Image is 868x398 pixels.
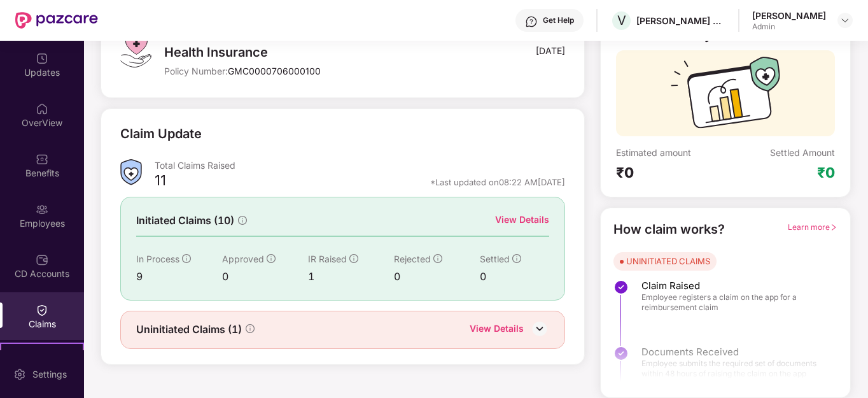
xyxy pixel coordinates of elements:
[480,269,549,285] div: 0
[770,146,835,159] div: Settled Amount
[164,65,431,77] div: Policy Number:
[512,254,521,263] span: info-circle
[29,368,71,381] div: Settings
[308,269,394,285] div: 1
[641,292,825,313] span: Employee registers a claim on the app for a reimbursement claim
[349,254,358,263] span: info-circle
[36,153,48,166] img: svg+xml;base64,PHN2ZyBpZD0iQmVuZWZpdHMiIHhtbG5zPSJodHRwOi8vd3d3LnczLm9yZy8yMDAwL3N2ZyIgd2lkdGg9Ij...
[222,253,264,264] span: Approved
[36,253,48,266] img: svg+xml;base64,PHN2ZyBpZD0iQ0RfQWNjb3VudHMiIGRhdGEtbmFtZT0iQ0QgQWNjb3VudHMiIHhtbG5zPSJodHRwOi8vd3...
[626,255,710,267] div: UNINITIATED CLAIMS
[36,304,48,316] img: svg+xml;base64,PHN2ZyBpZD0iQ2xhaW0iIHhtbG5zPSJodHRwOi8vd3d3LnczLm9yZy8yMDAwL3N2ZyIgd2lkdGg9IjIwIi...
[543,15,574,25] div: Get Help
[155,171,166,193] div: 11
[470,322,524,338] div: View Details
[788,222,837,232] span: Learn more
[840,15,850,25] img: svg+xml;base64,PHN2ZyBpZD0iRHJvcGRvd24tMzJ4MzIiIHhtbG5zPSJodHRwOi8vd3d3LnczLm9yZy8yMDAwL3N2ZyIgd2...
[13,368,26,381] img: svg+xml;base64,PHN2ZyBpZD0iU2V0dGluZy0yMHgyMCIgeG1sbnM9Imh0dHA6Ly93d3cudzMub3JnLzIwMDAvc3ZnIiB3aW...
[228,66,321,76] span: GMC0000706000100
[671,57,780,136] img: svg+xml;base64,PHN2ZyB3aWR0aD0iMTcyIiBoZWlnaHQ9IjExMyIgdmlld0JveD0iMCAwIDE3MiAxMTMiIGZpbGw9Im5vbm...
[495,213,549,227] div: View Details
[817,164,835,181] div: ₹0
[120,124,202,144] div: Claim Update
[120,27,151,68] img: svg+xml;base64,PHN2ZyB4bWxucz0iaHR0cDovL3d3dy53My5vcmcvMjAwMC9zdmciIHdpZHRoPSI0OS4zMiIgaGVpZ2h0PS...
[36,103,48,115] img: svg+xml;base64,PHN2ZyBpZD0iSG9tZSIgeG1sbnM9Imh0dHA6Ly93d3cudzMub3JnLzIwMDAvc3ZnIiB3aWR0aD0iMjAiIG...
[136,253,179,264] span: In Process
[636,15,725,27] div: [PERSON_NAME] ESTATES DEVELOPERS PRIVATE LIMITED
[136,269,222,285] div: 9
[480,253,510,264] span: Settled
[222,269,308,285] div: 0
[182,254,191,263] span: info-circle
[613,220,725,239] div: How claim works?
[267,254,276,263] span: info-circle
[36,203,48,216] img: svg+xml;base64,PHN2ZyBpZD0iRW1wbG95ZWVzIiB4bWxucz0iaHR0cDovL3d3dy53My5vcmcvMjAwMC9zdmciIHdpZHRoPS...
[308,253,347,264] span: IR Raised
[536,45,565,57] div: [DATE]
[830,224,837,231] span: right
[120,159,142,185] img: ClaimsSummaryIcon
[752,22,826,32] div: Admin
[136,322,242,338] span: Uninitiated Claims (1)
[246,324,255,333] span: info-circle
[136,213,234,229] span: Initiated Claims (10)
[752,10,826,22] div: [PERSON_NAME]
[616,146,725,159] div: Estimated amount
[164,45,431,60] div: Health Insurance
[616,164,725,181] div: ₹0
[36,52,48,65] img: svg+xml;base64,PHN2ZyBpZD0iVXBkYXRlZCIgeG1sbnM9Imh0dHA6Ly93d3cudzMub3JnLzIwMDAvc3ZnIiB3aWR0aD0iMj...
[525,15,538,28] img: svg+xml;base64,PHN2ZyBpZD0iSGVscC0zMngzMiIgeG1sbnM9Imh0dHA6Ly93d3cudzMub3JnLzIwMDAvc3ZnIiB3aWR0aD...
[155,159,564,171] div: Total Claims Raised
[238,216,247,225] span: info-circle
[394,253,431,264] span: Rejected
[617,13,626,28] span: V
[430,176,565,188] div: *Last updated on 08:22 AM[DATE]
[394,269,480,285] div: 0
[530,319,549,338] img: DownIcon
[641,280,825,292] span: Claim Raised
[613,280,629,295] img: svg+xml;base64,PHN2ZyBpZD0iU3RlcC1Eb25lLTMyeDMyIiB4bWxucz0iaHR0cDovL3d3dy53My5vcmcvMjAwMC9zdmciIH...
[15,12,98,29] img: New Pazcare Logo
[433,254,442,263] span: info-circle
